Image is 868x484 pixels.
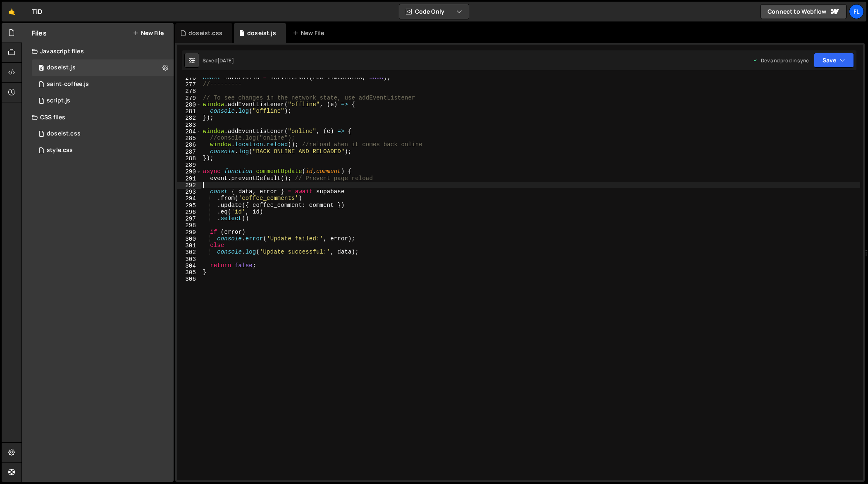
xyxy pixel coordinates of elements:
div: doseist.css [47,130,81,138]
div: 277 [177,81,201,88]
a: 🤙 [2,2,22,21]
button: Save [814,53,854,68]
div: 4604/42100.css [32,126,174,142]
div: saint-coffee.js [47,81,89,88]
div: style.css [47,147,73,154]
div: 302 [177,249,201,256]
div: 276 [177,75,201,81]
h2: Files [32,28,47,38]
div: 291 [177,176,201,182]
div: 278 [177,88,201,95]
div: 4604/37981.js [32,59,174,76]
div: 305 [177,269,201,276]
div: 303 [177,256,201,263]
div: 298 [177,222,201,229]
div: CSS files [22,109,174,126]
div: 4604/24567.js [32,93,174,109]
div: 284 [177,128,201,135]
div: 283 [177,122,201,128]
div: 299 [177,229,201,236]
div: 288 [177,155,201,162]
div: 301 [177,242,201,249]
div: doseist.js [47,64,76,71]
div: 281 [177,108,201,115]
div: [DATE] [217,57,234,64]
div: 4604/25434.css [32,142,174,159]
div: 4604/27020.js [32,76,174,93]
div: doseist.css [188,29,222,37]
div: 295 [177,202,201,209]
button: Code Only [399,4,469,19]
div: 287 [177,149,201,155]
div: 293 [177,189,201,195]
div: New File [293,29,327,37]
a: Connect to Webflow [761,4,847,19]
div: 290 [177,168,201,175]
div: TiD [32,7,42,17]
div: 296 [177,209,201,216]
div: 304 [177,263,201,269]
button: New File [133,30,164,36]
div: Javascript files [22,43,174,59]
div: 292 [177,182,201,189]
div: 280 [177,102,201,108]
div: Saved [203,57,234,64]
div: 297 [177,216,201,222]
div: 294 [177,195,201,202]
div: 289 [177,162,201,168]
div: script.js [47,97,70,104]
div: 282 [177,115,201,121]
div: 306 [177,276,201,282]
a: Fl [849,4,864,19]
div: 300 [177,236,201,242]
div: 286 [177,142,201,148]
span: 0 [39,65,44,72]
div: Dev and prod in sync [753,57,809,64]
div: doseist.js [247,29,276,37]
div: 285 [177,135,201,142]
div: 279 [177,95,201,102]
